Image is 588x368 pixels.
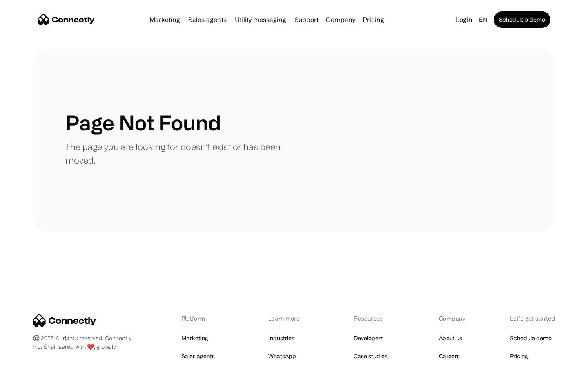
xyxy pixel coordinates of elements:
[326,14,355,25] div: Company
[479,14,487,25] div: en
[510,314,555,323] div: Let’s get started
[354,314,396,323] div: Resources
[268,314,311,323] div: Learn more
[65,140,294,167] p: The page you are looking for doesn't exist or has been moved.
[8,353,49,365] aside: Language selected: English
[354,350,388,362] a: Case studies
[268,332,294,344] a: Industries
[354,332,383,344] a: Developers
[494,11,550,28] a: Schedule a demo
[510,332,552,344] a: Schedule demo
[452,14,476,25] a: Login
[185,16,230,23] a: Sales agents
[439,314,468,323] div: Company
[146,16,183,23] a: Marketing
[181,350,215,362] a: Sales agents
[232,16,290,23] a: Utility messaging
[65,110,221,135] h1: Page Not Found
[16,354,49,365] ul: Language list
[359,16,388,23] a: Pricing
[268,350,296,362] a: WhatsApp
[181,332,208,344] a: Marketing
[510,350,528,362] a: Pricing
[291,16,322,23] a: Support
[439,350,460,362] a: Careers
[439,332,462,344] a: About us
[181,314,226,323] div: Platform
